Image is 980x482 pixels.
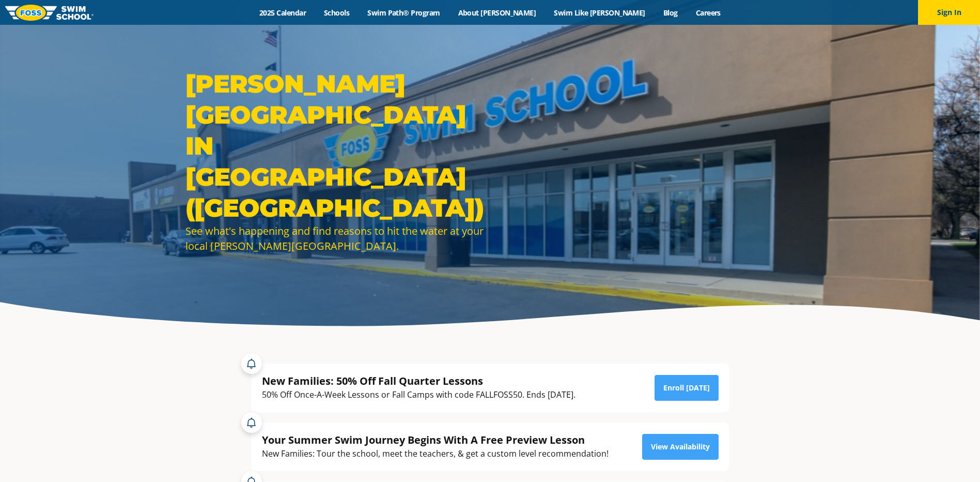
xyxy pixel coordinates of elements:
a: Swim Like [PERSON_NAME] [545,8,655,18]
a: About [PERSON_NAME] [449,8,545,18]
a: Enroll [DATE] [655,375,719,401]
img: FOSS Swim School Logo [5,5,94,21]
h1: [PERSON_NAME][GEOGRAPHIC_DATA] in [GEOGRAPHIC_DATA] ([GEOGRAPHIC_DATA]) [185,68,485,223]
a: Blog [654,8,687,18]
a: Swim Path® Program [359,8,449,18]
div: 50% Off Once-A-Week Lessons or Fall Camps with code FALLFOSS50. Ends [DATE]. [262,388,575,402]
a: Schools [315,8,359,18]
a: 2025 Calendar [251,8,315,18]
div: Your Summer Swim Journey Begins With A Free Preview Lesson [262,433,609,447]
div: New Families: Tour the school, meet the teachers, & get a custom level recommendation! [262,447,609,461]
div: New Families: 50% Off Fall Quarter Lessons [262,374,575,388]
a: View Availability [642,434,719,460]
div: See what's happening and find reasons to hit the water at your local [PERSON_NAME][GEOGRAPHIC_DATA]. [185,223,485,253]
a: Careers [687,8,729,18]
